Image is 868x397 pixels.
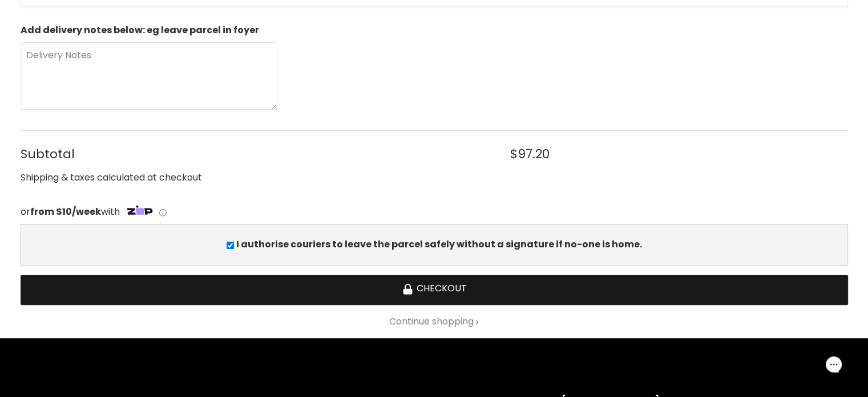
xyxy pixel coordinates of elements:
span: or with [21,205,120,218]
img: Zip Logo [122,203,158,219]
b: I authorise couriers to leave the parcel safely without a signature if no-one is home. [236,238,642,251]
span: Subtotal [21,147,486,161]
div: Shipping & taxes calculated at checkout [21,171,848,185]
strong: from $10/week [30,205,101,218]
b: Add delivery notes below: eg leave parcel in foyer [21,23,259,37]
a: Continue shopping [21,316,848,327]
button: Checkout [21,275,848,305]
span: $97.20 [510,147,549,161]
iframe: Gorgias live chat messenger [811,343,857,386]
